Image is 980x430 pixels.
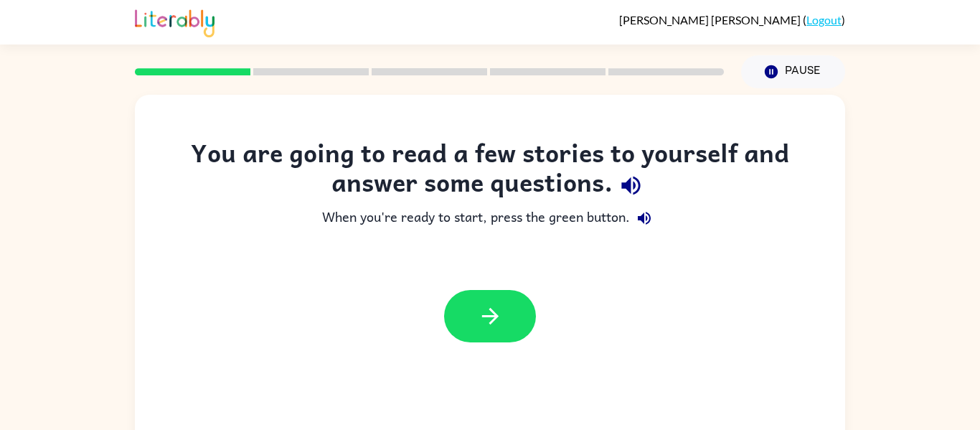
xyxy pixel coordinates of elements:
div: You are going to read a few stories to yourself and answer some questions. [164,138,816,204]
span: [PERSON_NAME] [PERSON_NAME] [619,13,803,27]
a: Logout [806,13,842,27]
button: Pause [741,55,845,88]
div: ( ) [619,13,845,27]
img: Literably [135,6,215,37]
div: When you're ready to start, press the green button. [164,204,816,233]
